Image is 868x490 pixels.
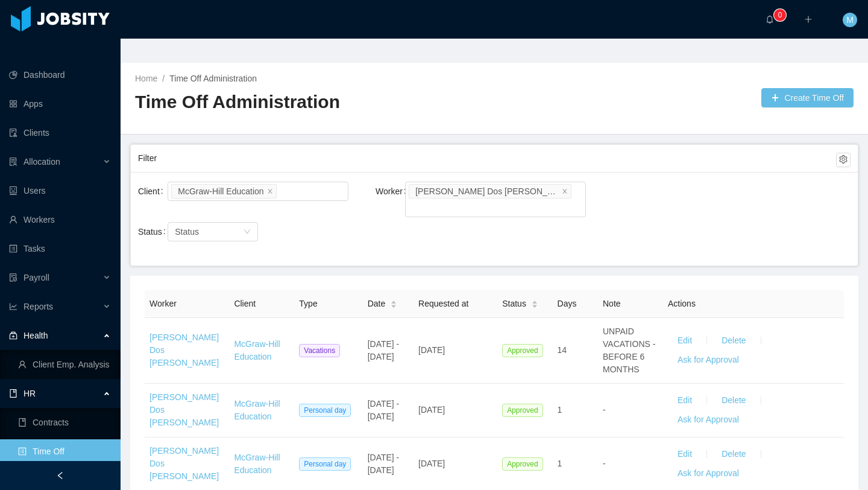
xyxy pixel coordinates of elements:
span: 14 [558,345,567,355]
span: 1 [558,405,562,415]
input: Worker [409,200,415,215]
a: Home [135,74,157,83]
span: Allocation [24,157,60,167]
button: Delete [712,391,755,410]
div: Sort [531,299,538,307]
span: Health [24,331,48,340]
span: Payroll [24,273,49,282]
a: icon: profileTime Off [18,439,111,463]
button: Delete [712,331,755,351]
span: [DATE] - [DATE] [368,339,400,361]
i: icon: book [9,389,17,398]
label: Status [138,227,171,237]
button: Ask for Approval [668,351,749,370]
span: Status [502,297,526,310]
a: icon: profileTasks [9,237,111,261]
a: icon: appstoreApps [9,92,111,116]
span: 1 [558,459,562,468]
label: Worker [376,186,411,196]
span: Vacations [299,344,340,357]
a: icon: userWorkers [9,208,111,232]
span: [DATE] - [DATE] [368,453,400,475]
a: icon: bookContracts [18,410,111,434]
a: icon: auditClients [9,121,111,145]
input: Client [279,184,286,199]
span: Requested at [418,299,468,308]
i: icon: file-protect [9,273,17,282]
span: Status [175,227,199,237]
span: [DATE] [418,405,445,415]
span: Date [368,297,386,310]
i: icon: caret-down [531,304,538,307]
button: icon: plusCreate Time Off [761,88,854,107]
a: McGraw-Hill Education [234,339,280,361]
label: Client [138,186,168,196]
span: Approved [502,404,542,417]
span: - [603,405,606,415]
span: Worker [149,299,177,308]
span: - [603,459,606,468]
i: icon: medicine-box [9,331,17,340]
a: icon: pie-chartDashboard [9,63,111,87]
span: M [846,13,854,27]
i: icon: line-chart [9,302,17,311]
span: Approved [502,344,542,357]
span: Personal day [299,404,351,417]
button: Edit [668,445,702,464]
i: icon: caret-down [391,304,397,307]
span: HR [24,389,36,398]
button: Edit [668,331,702,351]
button: Ask for Approval [668,464,749,483]
i: icon: close [562,188,568,195]
span: Reports [24,302,53,311]
span: Approved [502,457,542,471]
span: Personal day [299,457,351,471]
a: [PERSON_NAME] Dos [PERSON_NAME] [149,392,219,427]
button: icon: setting [836,153,851,167]
a: icon: userClient Emp. Analysis [18,352,111,377]
i: icon: caret-up [531,299,538,302]
a: Time Off Administration [169,74,257,83]
div: Filter [138,147,836,170]
span: UNPAID VACATIONS - BEFORE 6 MONTHS [603,326,655,374]
span: Client [234,299,256,308]
div: McGraw-Hill Education [178,185,263,198]
span: Type [299,299,317,308]
a: McGraw-Hill Education [234,453,280,475]
li: McGraw-Hill Education [171,184,276,199]
a: McGraw-Hill Education [234,399,280,421]
button: Edit [668,391,702,410]
i: icon: caret-up [391,299,397,302]
li: Sander Dos Santos [409,184,571,199]
button: Delete [712,445,755,464]
a: [PERSON_NAME] Dos [PERSON_NAME] [149,446,219,481]
span: / [162,74,165,83]
h2: Time Off Administration [135,90,494,115]
i: icon: solution [9,157,17,166]
div: Sort [390,299,397,307]
div: [PERSON_NAME] Dos [PERSON_NAME] [415,185,559,198]
span: [DATE] [418,345,445,355]
span: [DATE] [418,459,445,468]
a: [PERSON_NAME] Dos [PERSON_NAME] [149,332,219,367]
span: Note [603,299,621,308]
i: icon: down [244,228,251,237]
i: icon: close [267,188,273,195]
button: Ask for Approval [668,410,749,430]
span: Actions [668,299,696,308]
a: icon: robotUsers [9,179,111,203]
span: [DATE] - [DATE] [368,399,400,421]
span: Days [558,299,577,308]
i: icon: left [56,471,64,480]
